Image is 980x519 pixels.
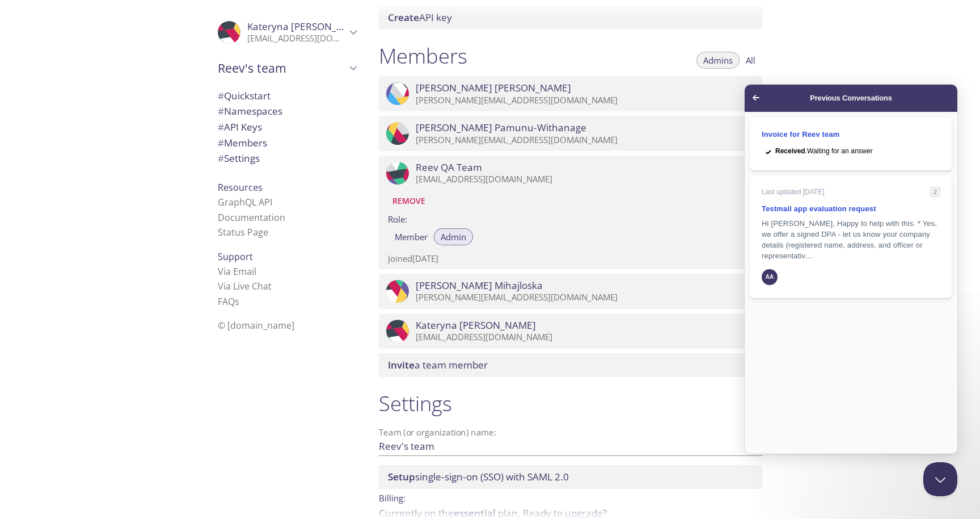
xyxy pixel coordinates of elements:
[379,465,762,489] div: Setup SSO
[388,253,753,265] p: Joined [DATE]
[17,120,132,128] span: Testmail app evaluation request
[379,353,762,377] div: Invite a team member
[739,52,762,69] button: All
[416,95,743,106] p: [PERSON_NAME][EMAIL_ADDRESS][DOMAIN_NAME]
[209,53,365,83] div: Reev's team
[65,8,147,19] span: Previous Conversations
[218,120,262,133] span: API Keys
[218,250,253,263] span: Support
[218,265,256,278] a: Via Email
[218,89,271,102] span: Quickstart
[209,119,365,135] div: API Keys
[209,14,365,51] div: Kateryna Vasylenko
[209,150,365,166] div: Team Settings
[379,391,762,416] h1: Settings
[218,120,224,133] span: #
[209,103,365,119] div: Namespaces
[218,104,282,118] span: Namespaces
[218,211,285,224] a: Documentation
[6,33,207,86] a: Invoice for Reev teamReceived.Waiting for an answer
[5,6,18,20] span: Go back
[416,332,743,343] p: [EMAIL_ADDRESS][DOMAIN_NAME]
[379,313,762,349] div: Kateryna Vasylenko
[31,62,61,70] strong: Received
[434,228,473,245] button: Admin
[31,62,128,70] span: . Waiting for an answer
[6,90,207,214] a: Last updated [DATE]2Testmail app evaluation requestHi [PERSON_NAME], Happy to help with this. * Y...
[379,274,762,309] div: Ana Mihajloska
[416,319,536,332] span: Kateryna [PERSON_NAME]
[247,20,367,33] span: Kateryna [PERSON_NAME]
[416,279,543,292] span: [PERSON_NAME] Mihajloska
[218,104,224,118] span: #
[379,156,762,191] div: Reev QA Team
[388,358,488,371] span: a team member
[218,152,260,165] span: Settings
[379,76,762,111] div: Neetish sharma
[416,135,743,146] p: [PERSON_NAME][EMAIL_ADDRESS][DOMAIN_NAME]
[379,116,762,151] div: Poorni Pamunu-Withanage
[17,103,80,111] span: Last updated [DATE]
[388,11,452,24] span: API key
[218,295,239,308] a: FAQ
[416,161,482,174] span: Reev QA Team
[218,152,224,165] span: #
[379,43,467,69] h1: Members
[235,295,239,308] span: s
[3,33,209,218] section: Previous Conversations
[379,489,762,505] p: Billing:
[218,181,263,194] span: Resources
[218,280,272,292] a: Via Live Chat
[388,192,430,210] button: Remove
[392,194,425,208] span: Remove
[745,85,957,454] iframe: Help Scout Beacon - Live Chat, Contact Form, and Knowledge Base
[388,358,415,371] span: Invite
[416,82,571,94] span: [PERSON_NAME] [PERSON_NAME]
[379,428,497,437] label: Team (or organization) name:
[388,470,415,483] span: Setup
[185,102,196,112] div: 2
[416,122,586,134] span: [PERSON_NAME] Pamunu-Withanage
[416,174,743,185] p: [EMAIL_ADDRESS][DOMAIN_NAME]
[696,52,740,69] button: Admins
[17,135,192,175] span: Hi [PERSON_NAME], Happy to help with this. * Yes, we offer a signed DPA - let us know your compan...
[218,136,267,149] span: Members
[218,136,224,149] span: #
[218,196,272,208] a: GraphQL API
[209,88,365,104] div: Quickstart
[218,226,268,238] a: Status Page
[247,33,346,44] p: [EMAIL_ADDRESS][DOMAIN_NAME]
[416,292,743,303] p: [PERSON_NAME][EMAIL_ADDRESS][DOMAIN_NAME]
[923,462,957,496] iframe: Help Scout Beacon - Close
[388,11,419,24] span: Create
[388,228,434,245] button: Member
[388,470,569,483] span: single-sign-on (SSO) with SAML 2.0
[17,45,95,54] span: Invoice for Reev team
[388,210,753,227] label: Role:
[218,89,224,102] span: #
[209,135,365,151] div: Members
[218,60,346,76] span: Reev's team
[218,319,294,332] span: © [DOMAIN_NAME]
